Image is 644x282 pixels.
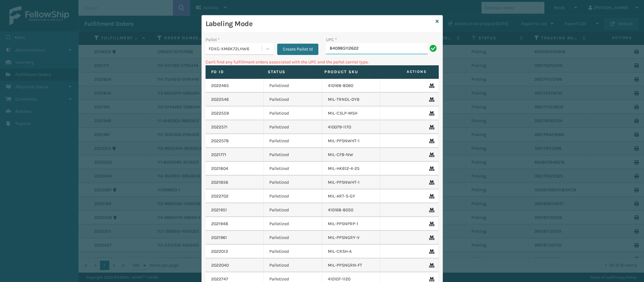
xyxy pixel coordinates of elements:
[264,106,322,120] td: Palletized
[429,166,433,171] i: Remove From Pallet
[322,189,381,203] td: MIL-ART-S-GY
[322,176,381,189] td: MIL-PPSNWHT-1
[211,221,228,227] a: 2021948
[264,134,322,148] td: Palletized
[211,96,229,103] a: 2022546
[211,179,228,186] a: 2021856
[322,106,381,120] td: MIL-CSLP-MSH
[322,93,381,106] td: MIL-TRNDL-DYB
[322,245,381,258] td: MIL-CRSH-A
[211,193,228,199] a: 2022702
[211,124,228,130] a: 2022571
[429,139,433,143] i: Remove From Pallet
[211,152,226,158] a: 2021771
[264,93,322,106] td: Palletized
[264,189,322,203] td: Palletized
[264,245,322,258] td: Palletized
[429,194,433,198] i: Remove From Pallet
[264,203,322,217] td: Palletized
[268,69,313,75] label: Status
[322,231,381,245] td: MIL-PPSNGRY-V
[264,162,322,176] td: Palletized
[264,258,322,272] td: Palletized
[211,235,227,241] a: 2021961
[264,148,322,162] td: Palletized
[429,263,433,268] i: Remove From Pallet
[322,203,381,217] td: 410168-8050
[209,46,262,52] div: FDXG-XM6K72LHW6
[264,231,322,245] td: Palletized
[322,120,381,134] td: 410079-1170
[322,148,381,162] td: MIL-CFB-NW
[429,249,433,254] i: Remove From Pallet
[322,162,381,176] td: MIL-HK612-4-25
[322,134,381,148] td: MIL-PPSNWHT-1
[277,44,318,55] button: Create Pallet Id
[264,120,322,134] td: Palletized
[211,69,256,75] label: Fo Id
[264,176,322,189] td: Palletized
[377,67,430,77] span: Actions
[206,36,220,43] label: Pallet
[322,258,381,272] td: MIL-PPSNGRN-FT
[211,248,228,255] a: 2022013
[322,79,381,93] td: 410168-8060
[429,180,433,185] i: Remove From Pallet
[206,59,439,65] p: Can't find any fulfillment orders associated with the UPC and the pallet carrier type.
[429,153,433,157] i: Remove From Pallet
[429,236,433,240] i: Remove From Pallet
[326,36,337,43] label: UPC
[324,69,369,75] label: Product SKU
[264,79,322,93] td: Palletized
[211,262,229,268] a: 2022040
[429,125,433,129] i: Remove From Pallet
[322,217,381,231] td: MIL-PPSNPRP-1
[429,97,433,102] i: Remove From Pallet
[429,84,433,88] i: Remove From Pallet
[211,83,229,89] a: 2022465
[206,19,433,29] h3: Labeling Mode
[429,111,433,116] i: Remove From Pallet
[429,222,433,226] i: Remove From Pallet
[264,217,322,231] td: Palletized
[429,277,433,281] i: Remove From Pallet
[211,138,229,144] a: 2022578
[211,110,229,117] a: 2022559
[429,208,433,212] i: Remove From Pallet
[211,207,227,213] a: 2021951
[211,165,228,172] a: 2021804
